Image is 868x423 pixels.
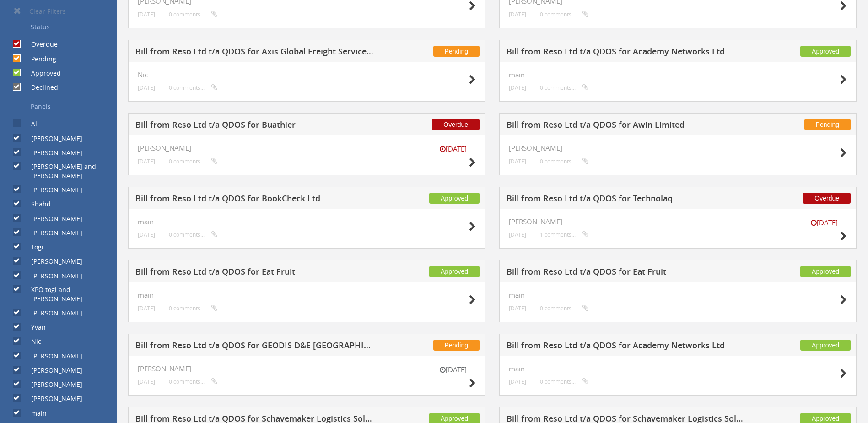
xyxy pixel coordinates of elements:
h5: Bill from Reso Ltd t/a QDOS for Awin Limited [507,120,746,132]
label: [PERSON_NAME] [22,394,82,403]
label: [PERSON_NAME] [22,228,82,238]
label: XPO togi and [PERSON_NAME] [22,285,117,304]
h4: main [138,291,476,299]
small: [DATE] [138,84,155,91]
h5: Bill from Reso Ltd t/a QDOS for Academy Networks Ltd [507,47,746,59]
h4: main [509,71,847,79]
label: Yvan [22,323,46,332]
h5: Bill from Reso Ltd t/a QDOS for Technolaq [507,194,746,206]
span: Approved [800,340,851,351]
h5: Bill from Reso Ltd t/a QDOS for GEODIS D&E [GEOGRAPHIC_DATA] [135,341,375,352]
small: [DATE] [138,11,155,18]
label: Shahd [22,200,51,209]
small: [DATE] [430,144,476,154]
small: [DATE] [509,11,526,18]
label: [PERSON_NAME] [22,148,82,157]
h4: [PERSON_NAME] [509,144,847,152]
label: Togi [22,243,43,252]
h4: main [509,291,847,299]
small: [DATE] [138,158,155,165]
a: Clear Filters [7,3,117,19]
small: [DATE] [509,378,526,385]
small: 0 comments... [540,378,588,385]
label: [PERSON_NAME] [22,214,82,223]
a: Status [7,19,117,35]
h5: Bill from Reso Ltd t/a QDOS for Axis Global Freight Services Ltd [135,47,375,59]
small: [DATE] [138,305,155,312]
small: 0 comments... [169,231,217,238]
small: 0 comments... [540,11,588,18]
small: 0 comments... [169,11,217,18]
label: Nic [22,337,41,346]
span: Approved [800,266,851,277]
small: 0 comments... [169,158,217,165]
h5: Bill from Reso Ltd t/a QDOS for Academy Networks Ltd [507,341,746,352]
small: [DATE] [801,218,847,228]
small: [DATE] [138,231,155,238]
h5: Bill from Reso Ltd t/a QDOS for Eat Fruit [507,267,746,279]
small: [DATE] [509,158,526,165]
label: All [22,119,39,129]
h4: [PERSON_NAME] [138,144,476,152]
small: [DATE] [138,378,155,385]
small: 0 comments... [540,158,588,165]
span: Approved [429,266,480,277]
span: Overdue [803,193,851,204]
small: 1 comments... [540,231,588,238]
label: [PERSON_NAME] [22,134,82,143]
small: [DATE] [430,365,476,374]
span: Pending [433,46,480,57]
label: [PERSON_NAME] [22,185,82,195]
a: Panels [7,99,117,114]
h4: [PERSON_NAME] [509,218,847,226]
small: 0 comments... [540,305,588,312]
small: [DATE] [509,305,526,312]
h5: Bill from Reso Ltd t/a QDOS for Eat Fruit [135,267,375,279]
h5: Bill from Reso Ltd t/a QDOS for BookCheck Ltd [135,194,375,206]
label: [PERSON_NAME] [22,271,82,281]
h4: main [138,218,476,226]
span: Approved [429,193,480,204]
label: main [22,409,47,418]
label: Approved [22,69,61,78]
h5: Bill from Reso Ltd t/a QDOS for Buathier [135,120,375,132]
h4: Nic [138,71,476,79]
small: 0 comments... [169,84,217,91]
h4: [PERSON_NAME] [138,365,476,373]
span: Pending [804,119,851,130]
small: [DATE] [509,231,526,238]
label: Overdue [22,40,58,49]
small: [DATE] [509,84,526,91]
label: [PERSON_NAME] [22,257,82,266]
span: Overdue [432,119,480,130]
small: 0 comments... [169,305,217,312]
label: [PERSON_NAME] [22,380,82,389]
label: [PERSON_NAME] [22,309,82,318]
span: Pending [433,340,480,351]
label: [PERSON_NAME] [22,366,82,375]
small: 0 comments... [540,84,588,91]
label: Pending [22,54,56,64]
label: [PERSON_NAME] and [PERSON_NAME] [22,162,117,180]
label: [PERSON_NAME] [22,352,82,361]
small: 0 comments... [169,378,217,385]
span: Approved [800,46,851,57]
h4: main [509,365,847,373]
label: Declined [22,83,58,92]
